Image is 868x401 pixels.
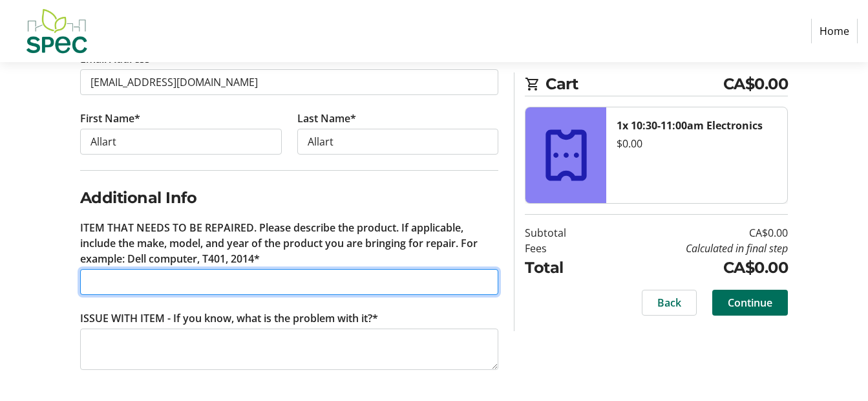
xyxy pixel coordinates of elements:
label: Last Name* [297,111,356,126]
strong: 1x 10:30-11:00am Electronics [617,118,763,133]
td: Calculated in final step [601,241,788,256]
a: Home [811,19,858,43]
button: Continue [712,290,788,316]
td: Total [525,256,600,279]
span: Back [657,295,681,310]
td: CA$0.00 [601,225,788,241]
button: Back [642,290,697,316]
label: ISSUE WITH ITEM - If you know, what is the problem with it?* [80,310,378,326]
label: First Name* [80,111,140,126]
img: SPEC's Logo [10,5,102,57]
span: Cart [545,72,723,96]
span: CA$0.00 [723,72,789,96]
span: Continue [728,295,772,310]
td: Subtotal [525,225,600,241]
td: Fees [525,241,600,256]
td: CA$0.00 [601,256,788,279]
h2: Additional Info [80,186,499,210]
label: ITEM THAT NEEDS TO BE REPAIRED. Please describe the product. If applicable, include the make, mod... [80,220,499,266]
div: $0.00 [617,136,777,151]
